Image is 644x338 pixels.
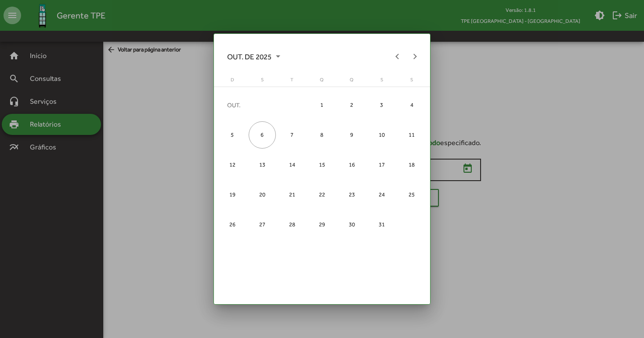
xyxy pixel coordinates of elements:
[398,121,425,148] div: 11
[217,210,247,240] td: 26 de outubro de 2025
[398,151,425,178] div: 18
[398,91,425,118] div: 4
[277,120,307,150] td: 7 de outubro de 2025
[249,151,275,178] div: 13
[308,181,335,208] div: 22
[307,76,337,87] th: quarta-feira
[279,151,305,178] div: 14
[367,210,397,240] td: 31 de outubro de 2025
[277,150,307,180] td: 14 de outubro de 2025
[217,180,247,210] td: 19 de outubro de 2025
[219,181,246,208] div: 19
[397,90,427,120] td: 4 de outubro de 2025
[247,120,277,150] td: 6 de outubro de 2025
[397,120,427,150] td: 11 de outubro de 2025
[337,120,367,150] td: 9 de outubro de 2025
[397,180,427,210] td: 25 de outubro de 2025
[308,211,335,238] div: 29
[279,181,305,208] div: 21
[219,151,246,178] div: 12
[277,210,307,240] td: 28 de outubro de 2025
[247,76,277,87] th: segunda-feira
[217,150,247,180] td: 12 de outubro de 2025
[249,211,275,238] div: 27
[337,210,367,240] td: 30 de outubro de 2025
[337,150,367,180] td: 16 de outubro de 2025
[337,180,367,210] td: 23 de outubro de 2025
[219,211,246,238] div: 26
[217,90,307,120] td: OUT.
[307,90,337,120] td: 1 de outubro de 2025
[247,150,277,180] td: 13 de outubro de 2025
[368,91,395,118] div: 3
[249,181,275,208] div: 20
[308,121,335,148] div: 8
[277,76,307,87] th: terça-feira
[367,76,397,87] th: sexta-feira
[247,210,277,240] td: 27 de outubro de 2025
[338,121,365,148] div: 9
[308,91,335,118] div: 1
[338,91,365,118] div: 2
[406,48,424,65] button: Next month
[219,121,246,148] div: 5
[307,150,337,180] td: 15 de outubro de 2025
[338,211,365,238] div: 30
[367,120,397,150] td: 10 de outubro de 2025
[307,120,337,150] td: 8 de outubro de 2025
[307,210,337,240] td: 29 de outubro de 2025
[367,180,397,210] td: 24 de outubro de 2025
[277,180,307,210] td: 21 de outubro de 2025
[279,121,305,148] div: 7
[367,150,397,180] td: 17 de outubro de 2025
[217,120,247,150] td: 5 de outubro de 2025
[279,211,305,238] div: 28
[368,151,395,178] div: 17
[338,181,365,208] div: 23
[389,48,406,65] button: Previous month
[307,180,337,210] td: 22 de outubro de 2025
[368,211,395,238] div: 31
[368,181,395,208] div: 24
[308,151,335,178] div: 15
[397,76,427,87] th: sábado
[367,90,397,120] td: 3 de outubro de 2025
[397,150,427,180] td: 18 de outubro de 2025
[337,76,367,87] th: quinta-feira
[337,90,367,120] td: 2 de outubro de 2025
[338,151,365,178] div: 16
[368,121,395,148] div: 10
[217,76,247,87] th: domingo
[220,48,287,65] button: Choose month and year
[249,121,275,148] div: 6
[247,180,277,210] td: 20 de outubro de 2025
[398,181,425,208] div: 25
[227,49,280,65] span: OUT. DE 2025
